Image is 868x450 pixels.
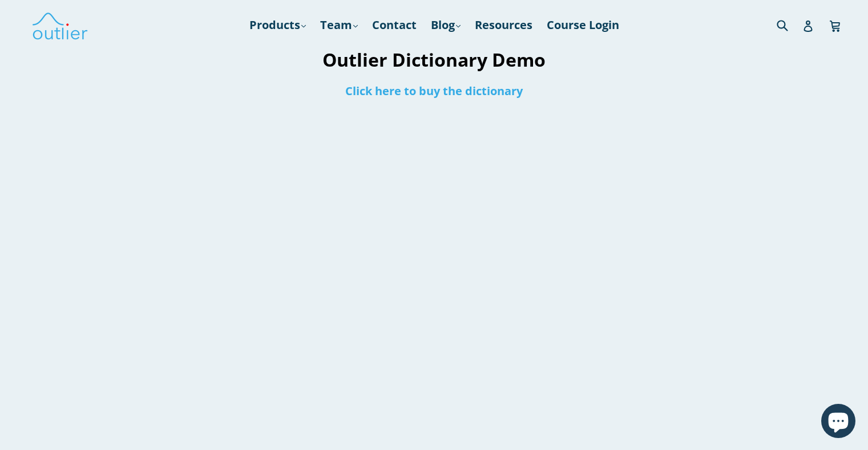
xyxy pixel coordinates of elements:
input: Search [774,13,805,36]
a: Resources [469,15,538,35]
a: Blog [425,15,466,35]
a: Products [244,15,312,35]
a: Course Login [541,15,625,35]
inbox-online-store-chat: Shopify online store chat [818,404,859,441]
a: Team [314,15,364,35]
a: Click here to buy the dictionary [345,83,523,99]
a: Contact [366,15,422,35]
img: Outlier Linguistics [31,9,88,42]
h1: Outlier Dictionary Demo [223,47,645,72]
